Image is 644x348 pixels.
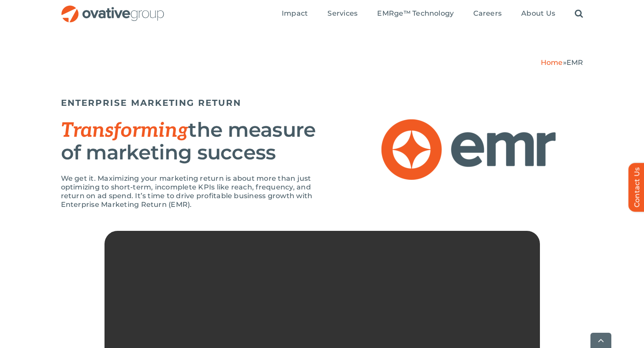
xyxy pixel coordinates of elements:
img: EMR – Logo [381,119,556,180]
span: Impact [282,9,308,18]
span: » [541,58,583,67]
h5: ENTERPRISE MARKETING RETURN [61,98,322,108]
a: Impact [282,9,308,19]
a: Search [575,9,583,19]
a: About Us [521,9,555,19]
a: Home [541,58,563,67]
span: About Us [521,9,555,18]
span: Transforming [61,118,189,143]
span: EMRge™ Technology [377,9,454,18]
span: Careers [473,9,502,18]
span: Services [327,9,357,18]
p: We get it. Maximizing your marketing return is about more than just optimizing to short-term, inc... [61,174,322,209]
a: Careers [473,9,502,19]
a: EMRge™ Technology [377,9,454,19]
a: OG_Full_horizontal_RGB [61,4,165,13]
span: EMR [566,58,583,67]
a: Services [327,9,357,19]
h2: the measure of marketing success [61,119,322,163]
